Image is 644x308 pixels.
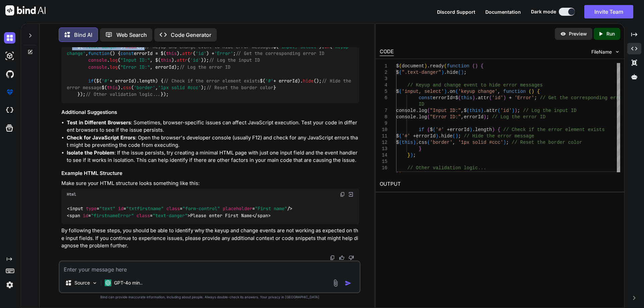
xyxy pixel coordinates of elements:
[88,50,110,56] span: function
[92,280,98,286] img: Pick Models
[396,114,416,120] span: console
[427,114,430,120] span: (
[177,57,187,63] span: attr
[236,50,324,56] span: // Get the corresponding error ID
[427,108,430,113] span: (
[560,31,566,37] img: preview
[515,95,534,101] span: 'Error'
[348,255,354,260] img: dislike
[407,165,486,171] span: // Other validation logic...
[88,57,107,63] span: console
[137,212,150,219] span: class
[380,82,387,88] div: 4
[447,89,449,94] span: .
[430,127,432,132] span: $
[401,63,424,69] span: document
[303,78,314,84] span: hide
[472,95,475,101] span: )
[523,108,577,113] span: // Log the input ID
[396,140,399,145] span: $
[380,63,387,69] div: 1
[430,63,444,69] span: ready
[427,127,430,132] span: (
[475,63,478,69] span: )
[166,50,177,56] span: this
[485,8,521,15] button: Documentation
[161,57,171,63] span: this
[419,108,427,113] span: log
[481,63,483,69] span: {
[396,70,399,75] span: $
[452,140,455,145] span: ,
[120,57,150,63] span: "Input ID:"
[340,192,345,197] img: copy
[458,140,503,145] span: '1px solid #ccc'
[419,146,421,151] span: }
[401,133,410,139] span: '#'
[458,70,461,75] span: (
[584,5,633,18] button: Invite Team
[399,70,401,75] span: (
[396,108,416,113] span: console
[380,114,387,120] div: 8
[139,78,155,84] span: length
[380,69,387,76] div: 2
[86,91,161,98] span: // Other validation logic...
[166,206,180,212] span: class
[531,8,556,15] span: Dark mode
[424,63,427,69] span: )
[430,108,461,113] span: "Input ID:"
[433,95,452,101] span: errorId
[416,114,418,120] span: .
[407,82,542,88] span: // Keyup and change event to hide error messages
[399,63,401,69] span: (
[5,5,46,15] img: Bind AI
[447,127,449,132] span: +
[380,133,387,139] div: 11
[534,95,537,101] span: ;
[413,140,416,145] span: )
[464,133,534,139] span: // Hide the error message
[444,63,447,69] span: (
[86,206,97,212] span: type
[330,255,335,260] img: copy
[515,108,517,113] span: )
[158,84,201,90] span: '1px solid #ccc'
[396,133,399,139] span: $
[469,127,472,132] span: )
[537,89,540,94] span: {
[467,108,469,113] span: (
[455,133,458,139] span: )
[416,108,418,113] span: .
[380,139,387,146] div: 12
[430,114,461,120] span: "Error ID:"
[265,78,273,84] span: '#'
[67,78,354,90] span: // Hide the error message
[67,192,76,197] span: Html
[255,206,287,212] span: "First name"
[107,84,118,90] span: this
[413,133,416,139] span: +
[67,205,292,219] code: Please enter First Name
[492,127,494,132] span: )
[380,48,394,56] div: CODE
[67,134,359,149] p: : Open the browser's developer console (usually F12) and check for any JavaScript errors that mig...
[99,206,115,212] span: "text"
[67,36,354,98] code: $( ). ( ( ) { $( ). (); $( ). ( , ( ) { errorId = $( ). ( ) + ; . ( , $( ). ( )); . ( , errorId);...
[114,280,143,286] p: GPT-4o min..
[464,108,466,113] span: $
[458,133,461,139] span: ;
[67,134,135,141] strong: Check for JavaScript Errors
[179,64,230,70] span: // Log the error ID
[509,95,512,101] span: +
[396,172,399,177] span: }
[416,140,418,145] span: .
[483,114,486,120] span: )
[435,127,444,132] span: '#'
[61,109,359,116] h3: Additional Suggestions
[332,279,339,287] img: attachment
[449,89,455,94] span: on
[452,95,455,101] span: =
[469,108,481,113] span: this
[461,95,472,101] span: this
